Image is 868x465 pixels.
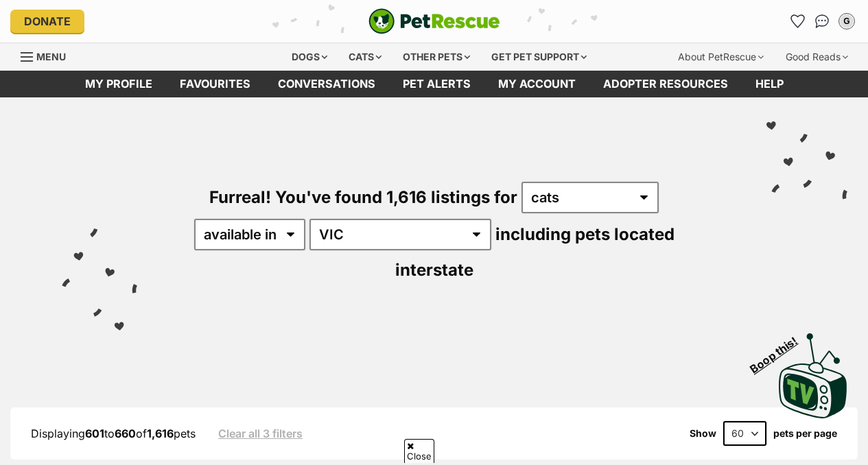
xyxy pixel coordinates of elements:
[786,10,858,32] ul: Account quick links
[36,51,66,62] span: Menu
[368,8,500,34] img: logo-cat-932fe2b9b8326f06289b0f2fb663e598f794de774fb13d1741a6617ecf9a85b4.svg
[748,326,811,375] span: Boop this!
[836,10,858,32] button: My account
[209,187,517,207] span: Furreal! You've found 1,616 listings for
[404,439,434,463] span: Close
[484,71,589,97] a: My account
[10,10,84,33] a: Donate
[282,43,337,71] div: Dogs
[31,427,196,440] span: Displaying to of pets
[690,428,716,439] span: Show
[779,333,847,418] img: PetRescue TV logo
[71,71,166,97] a: My profile
[811,10,833,32] a: Conversations
[589,71,742,97] a: Adopter resources
[393,43,480,71] div: Other pets
[395,224,675,280] span: including pets located interstate
[21,43,75,68] a: Menu
[166,71,264,97] a: Favourites
[85,427,104,440] strong: 601
[815,14,830,28] img: chat-41dd97257d64d25036548639549fe6c8038ab92f7586957e7f3b1b290dea8141.svg
[115,427,136,440] strong: 660
[368,8,500,34] a: PetRescue
[786,10,808,32] a: Favourites
[742,71,797,97] a: Help
[264,71,389,97] a: conversations
[147,427,174,440] strong: 1,616
[779,321,847,421] a: Boop this!
[773,428,837,439] label: pets per page
[668,43,773,71] div: About PetRescue
[218,427,303,440] a: Clear all 3 filters
[339,43,391,71] div: Cats
[482,43,596,71] div: Get pet support
[389,71,484,97] a: Pet alerts
[840,14,854,28] div: G
[776,43,858,71] div: Good Reads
